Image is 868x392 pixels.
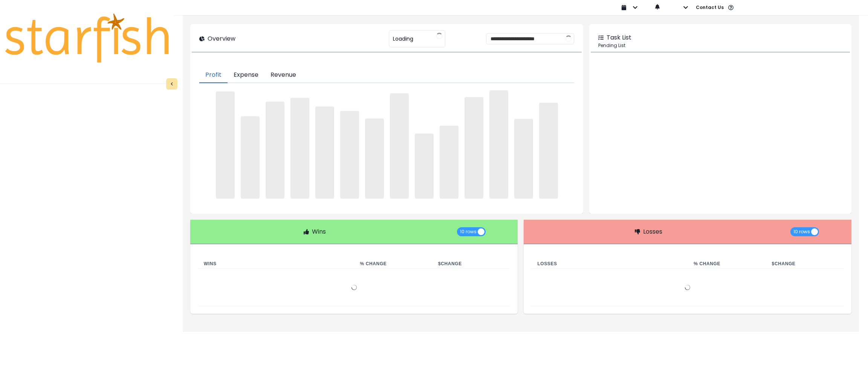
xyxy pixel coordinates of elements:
[607,33,631,42] p: Task List
[432,259,510,269] th: $ Change
[793,227,810,236] span: 10 rows
[198,259,354,269] th: Wins
[290,98,309,199] span: ‌
[354,259,432,269] th: % Change
[266,102,284,199] span: ‌
[365,119,384,199] span: ‌
[315,106,334,199] span: ‌
[241,116,260,199] span: ‌
[264,67,302,83] button: Revenue
[216,91,235,199] span: ‌
[312,227,326,236] p: Wins
[208,34,235,43] p: Overview
[340,111,359,199] span: ‌
[440,126,458,199] span: ‌
[393,31,413,47] span: Loading
[489,90,508,199] span: ‌
[415,134,434,199] span: ‌
[688,259,766,269] th: % Change
[199,67,228,83] button: Profit
[514,119,533,199] span: ‌
[766,259,844,269] th: $ Change
[460,227,477,236] span: 10 rows
[465,97,483,199] span: ‌
[531,259,688,269] th: Losses
[228,67,264,83] button: Expense
[390,93,409,199] span: ‌
[598,42,842,49] p: Pending List
[643,227,662,236] p: Losses
[539,103,558,199] span: ‌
